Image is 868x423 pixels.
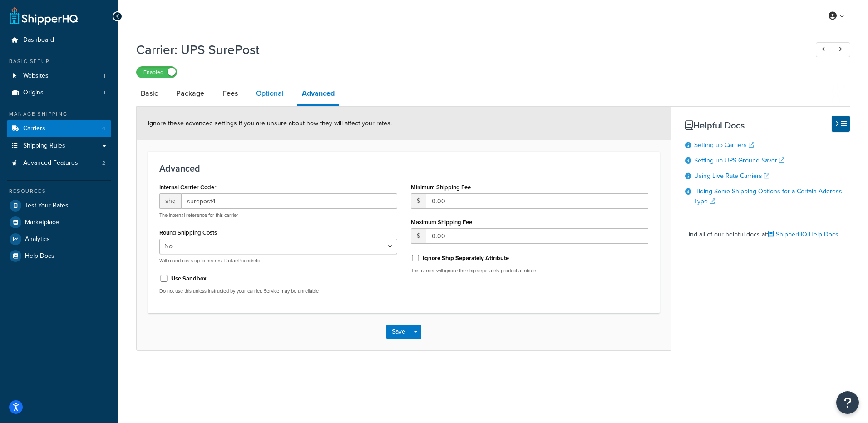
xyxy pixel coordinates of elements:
[386,325,411,339] button: Save
[411,184,471,191] label: Minimum Shipping Fee
[23,125,45,133] span: Carriers
[102,159,105,167] span: 2
[7,214,111,231] a: Marketplace
[816,42,833,57] a: Previous Record
[23,36,54,44] span: Dashboard
[159,184,217,191] label: Internal Carrier Code
[159,229,217,236] label: Round Shipping Costs
[7,155,111,172] li: Advanced Features
[411,219,472,226] label: Maximum Shipping Fee
[7,231,111,247] a: Analytics
[7,155,111,172] a: Advanced Features2
[7,68,111,84] a: Websites1
[159,193,181,209] span: shq
[23,89,44,97] span: Origins
[102,125,105,133] span: 4
[172,83,209,104] a: Package
[694,171,769,181] a: Using Live Rate Carriers
[25,236,50,243] span: Analytics
[23,72,49,80] span: Websites
[833,42,850,57] a: Next Record
[7,197,111,214] a: Test Your Rates
[136,83,163,104] a: Basic
[685,221,850,241] div: Find all of our helpful docs at:
[25,202,69,210] span: Test Your Rates
[685,120,850,130] h3: Helpful Docs
[7,120,111,137] a: Carriers4
[7,32,111,49] a: Dashboard
[7,248,111,264] a: Help Docs
[171,275,207,283] label: Use Sandbox
[7,68,111,84] li: Websites
[7,58,111,65] div: Basic Setup
[297,83,339,106] a: Advanced
[104,89,105,97] span: 1
[411,267,649,274] p: This carrier will ignore the ship separately product attribute
[7,138,111,154] a: Shipping Rules
[218,83,242,104] a: Fees
[159,288,397,295] p: Do not use this unless instructed by your carrier. Service may be unreliable
[159,257,397,264] p: Will round costs up to nearest Dollar/Pound/etc
[137,67,177,78] label: Enabled
[159,212,397,219] p: The internal reference for this carrier
[104,72,105,80] span: 1
[768,230,838,239] a: ShipperHQ Help Docs
[7,120,111,137] li: Carriers
[23,159,78,167] span: Advanced Features
[23,142,65,150] span: Shipping Rules
[694,156,784,165] a: Setting up UPS Ground Saver
[136,41,799,59] h1: Carrier: UPS SurePost
[832,116,850,132] button: Hide Help Docs
[7,110,111,118] div: Manage Shipping
[411,228,426,244] span: $
[836,391,859,414] button: Open Resource Center
[25,219,59,226] span: Marketplace
[25,252,54,260] span: Help Docs
[411,193,426,209] span: $
[148,118,392,128] span: Ignore these advanced settings if you are unsure about how they will affect your rates.
[423,254,509,262] label: Ignore Ship Separately Attribute
[694,187,842,206] a: Hiding Some Shipping Options for a Certain Address Type
[694,140,754,150] a: Setting up Carriers
[7,84,111,101] a: Origins1
[159,163,648,173] h3: Advanced
[252,83,288,104] a: Optional
[7,187,111,195] div: Resources
[7,84,111,101] li: Origins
